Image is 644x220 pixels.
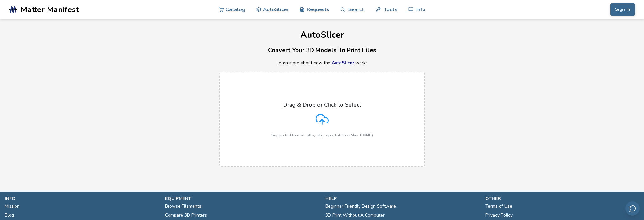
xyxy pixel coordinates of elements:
[485,202,512,211] a: Terms of Use
[5,211,14,220] a: Blog
[485,195,639,202] p: other
[325,195,479,202] p: help
[165,195,319,202] p: equipment
[325,211,385,220] a: 3D Print Without A Computer
[485,211,513,220] a: Privacy Policy
[625,201,640,216] button: Send feedback via email
[5,195,159,202] p: info
[283,102,361,108] p: Drag & Drop or Click to Select
[610,3,635,16] button: Sign In
[271,133,373,137] p: Supported format: .stls, .obj, .zips, folders (Max 100MB)
[5,202,20,211] a: Mission
[165,211,207,220] a: Compare 3D Printers
[332,60,354,66] a: AutoSlicer
[21,5,79,14] span: Matter Manifest
[325,202,396,211] a: Beginner Friendly Design Software
[165,202,201,211] a: Browse Filaments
